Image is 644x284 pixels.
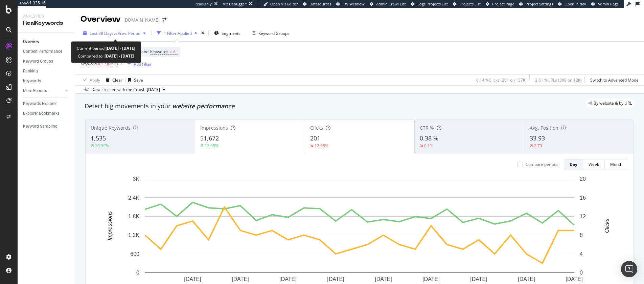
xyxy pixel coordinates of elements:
[23,78,70,85] a: Keywords
[114,30,140,36] span: vs Prev. Period
[223,1,247,7] div: Viz Debugger:
[98,61,100,67] span: =
[589,161,599,167] div: Week
[173,47,178,57] span: All
[23,87,63,94] a: More Reports
[90,77,100,83] div: Apply
[95,143,109,149] div: 10.99%
[310,125,323,131] span: Clicks
[604,219,610,233] text: Clicks
[128,195,139,200] text: 2.4K
[112,77,122,83] div: Clear
[23,110,60,117] div: Explorer Bookmarks
[621,261,637,277] div: Open Intercom Messenger
[80,28,148,39] button: Last 28 DaysvsPrev. Period
[376,1,406,6] span: Admin Crawl List
[598,1,619,6] span: Admin Page
[310,134,320,142] span: 201
[519,1,553,7] a: Project Settings
[23,19,69,27] div: RealKeywords
[144,86,168,94] button: [DATE]
[534,143,542,149] div: 2.73
[128,214,139,219] text: 1.8K
[141,49,148,54] span: and
[77,44,135,52] div: Current period:
[315,143,328,149] div: 12.98%
[375,276,392,282] text: [DATE]
[605,159,628,170] button: Month
[459,1,481,6] span: Projects List
[23,110,70,117] a: Explorer Bookmarks
[588,74,639,85] button: Switch to Advanced Mode
[610,161,622,167] div: Month
[23,14,69,19] div: Analytics
[184,276,201,282] text: [DATE]
[200,125,228,131] span: Impressions
[194,1,213,7] div: ReadOnly:
[580,251,583,257] text: 4
[370,1,406,7] a: Admin Crawl List
[125,74,143,85] button: Save
[200,134,219,142] span: 51,672
[134,77,143,83] div: Save
[23,123,70,130] a: Keyword Sampling
[422,276,439,282] text: [DATE]
[530,125,558,131] span: Avg. Position
[107,211,113,240] text: Impressions
[23,78,41,85] div: Keywords
[526,161,558,167] div: Compare periods
[78,52,134,60] div: Compared to:
[91,87,144,93] div: Data crossed with the Crawl
[23,58,70,65] a: Keyword Groups
[580,176,586,182] text: 20
[106,45,135,51] b: [DATE] - [DATE]
[518,276,535,282] text: [DATE]
[594,101,632,105] span: By website & by URL
[128,232,139,238] text: 1.2K
[205,143,218,149] div: 12.95%
[134,61,152,67] div: Add Filter
[80,14,121,25] div: Overview
[90,30,114,36] span: Last 28 Days
[23,38,70,45] a: Overview
[586,99,635,108] div: legacy label
[124,60,152,68] button: Add Filter
[583,159,605,170] button: Week
[23,68,70,75] a: Ranking
[417,1,448,6] span: Logs Projects List
[492,1,514,6] span: Project Page
[270,1,298,6] span: Open Viz Editor
[147,87,160,93] span: 2025 Aug. 6th
[249,28,292,39] button: Keyword Groups
[580,232,583,238] text: 8
[23,38,39,45] div: Overview
[411,1,448,7] a: Logs Projects List
[420,125,434,131] span: CTR %
[80,74,100,85] button: Apply
[470,276,487,282] text: [DATE]
[258,30,290,36] div: Keyword Groups
[150,49,168,54] span: Keywords
[23,48,70,55] a: Content Performance
[200,30,206,37] div: times
[154,28,200,39] button: 1 Filter Applied
[327,276,344,282] text: [DATE]
[162,18,166,22] div: arrow-right-arrow-left
[222,30,240,36] span: Segments
[336,1,365,7] a: KW Webflow
[164,30,192,36] div: 1 Filter Applied
[343,1,365,6] span: KW Webflow
[263,1,298,7] a: Open Viz Editor
[23,58,53,65] div: Keyword Groups
[123,17,160,23] div: [DOMAIN_NAME]
[590,77,639,83] div: Switch to Advanced Mode
[23,87,47,94] div: More Reports
[103,53,134,59] b: [DATE] - [DATE]
[530,134,545,142] span: 33.93
[565,1,586,6] span: Open in dev
[566,276,582,282] text: [DATE]
[570,161,577,167] div: Day
[453,1,481,7] a: Projects List
[232,276,249,282] text: [DATE]
[133,176,139,182] text: 3K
